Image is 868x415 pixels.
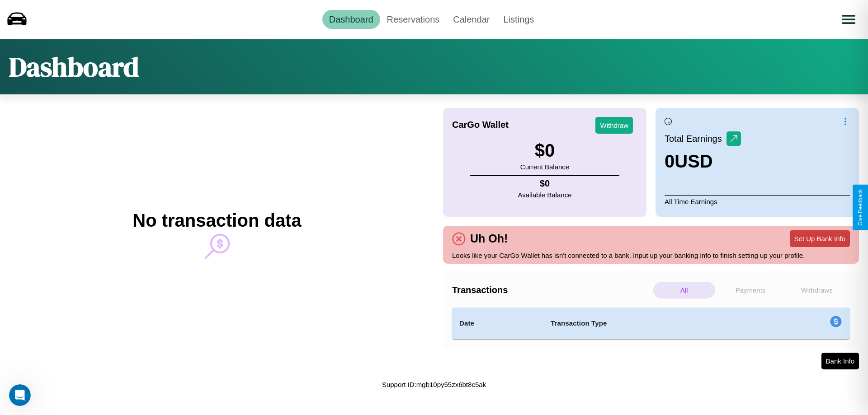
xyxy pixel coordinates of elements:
[786,282,848,298] p: Withdraws
[665,131,726,147] p: Total Earnings
[459,318,536,329] h4: Date
[551,318,756,329] h4: Transaction Type
[520,140,569,161] h3: $ 0
[857,189,863,226] div: Give Feedback
[595,117,633,134] button: Withdraw
[452,308,850,339] table: simple table
[821,353,859,369] button: Bank Info
[496,10,541,29] a: Listings
[518,178,572,189] h4: $ 0
[790,230,850,247] button: Set Up Bank Info
[380,10,447,29] a: Reservations
[452,285,651,295] h4: Transactions
[665,151,741,172] h3: 0 USD
[132,210,301,231] h2: No transaction data
[836,7,861,32] button: Open menu
[452,249,850,261] p: Looks like your CarGo Wallet has isn't connected to a bank. Input up your banking info to finish ...
[9,384,31,406] iframe: Intercom live chat
[520,161,569,173] p: Current Balance
[653,282,715,298] p: All
[466,232,512,245] h4: Uh Oh!
[382,378,486,391] p: Support ID: mgb10py55zx6bt8c5ak
[322,10,380,29] a: Dashboard
[518,189,572,201] p: Available Balance
[446,10,496,29] a: Calendar
[720,282,782,298] p: Payments
[665,195,850,208] p: All Time Earnings
[452,120,509,130] h4: CarGo Wallet
[9,48,139,85] h1: Dashboard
